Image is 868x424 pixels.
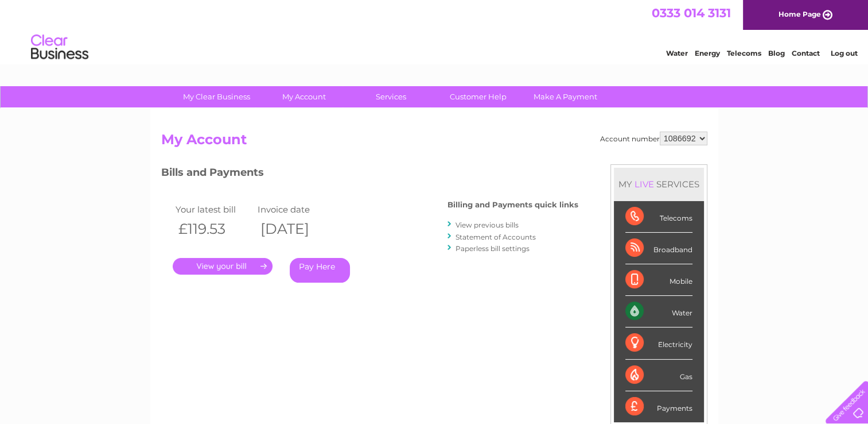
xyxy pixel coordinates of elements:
[625,391,692,422] div: Payments
[164,6,706,56] div: Clear Business is a trading name of Verastar Limited (registered in [GEOGRAPHIC_DATA] No. 3667643...
[256,86,351,107] a: My Account
[666,49,688,57] a: Water
[625,296,692,327] div: Water
[456,221,519,229] a: View previous bills
[431,86,526,107] a: Customer Help
[600,132,707,145] div: Account number
[625,360,692,391] div: Gas
[652,6,731,20] a: 0333 014 3131
[255,202,337,217] td: Invoice date
[625,264,692,296] div: Mobile
[344,86,438,107] a: Services
[625,327,692,359] div: Electricity
[695,49,720,57] a: Energy
[727,49,761,57] a: Telecoms
[173,217,255,241] th: £119.53
[447,201,578,209] h4: Billing and Payments quick links
[768,49,785,57] a: Blog
[173,258,273,275] a: .
[30,30,89,65] img: logo.png
[456,244,530,253] a: Paperless bill settings
[830,49,857,57] a: Log out
[614,168,704,201] div: MY SERVICES
[518,86,613,107] a: Make A Payment
[169,86,264,107] a: My Clear Business
[625,233,692,264] div: Broadband
[456,233,536,241] a: Statement of Accounts
[792,49,820,57] a: Contact
[632,179,656,190] div: LIVE
[255,217,337,241] th: [DATE]
[161,164,578,184] h3: Bills and Payments
[290,258,350,283] a: Pay Here
[161,132,707,153] h2: My Account
[625,201,692,233] div: Telecoms
[173,202,255,217] td: Your latest bill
